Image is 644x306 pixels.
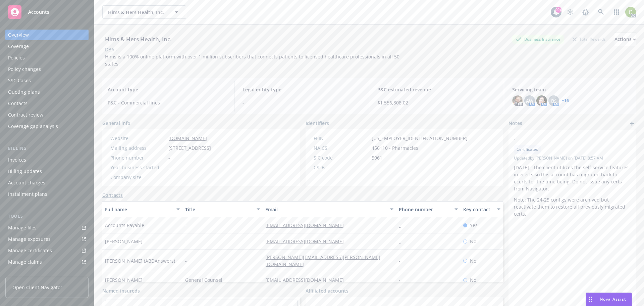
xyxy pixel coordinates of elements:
[5,41,89,52] a: Coverage
[8,110,43,120] div: Contract review
[110,164,166,171] div: Year business started
[8,268,40,279] div: Manage BORs
[110,154,166,161] div: Phone number
[614,33,636,46] button: Actions
[168,135,207,141] a: [DOMAIN_NAME]
[396,201,460,217] button: Phone number
[306,287,348,294] a: Affiliated accounts
[372,135,468,142] span: [US_EMPLOYER_IDENTIFICATION_NUMBER]
[514,164,631,192] p: [DATE] - The client utilizes the self-service features in ecerts so this account has migrated bac...
[185,222,187,229] span: -
[8,245,52,256] div: Manage certificates
[182,201,263,217] button: Title
[314,154,369,161] div: SIC code
[5,166,89,177] a: Billing updates
[8,121,58,132] div: Coverage gap analysis
[5,222,89,233] a: Manage files
[399,277,406,283] a: -
[110,135,166,142] div: Website
[8,257,42,267] div: Manage claims
[372,164,373,171] span: -
[265,222,349,228] a: [EMAIL_ADDRESS][DOMAIN_NAME]
[5,75,89,86] a: SSC Cases
[569,35,609,43] div: Total Rewards
[5,268,89,279] a: Manage BORs
[512,86,631,93] span: Servicing team
[108,99,226,106] span: P&C - Commercial lines
[5,87,89,97] a: Quoting plans
[508,120,522,128] span: Notes
[265,254,380,267] a: [PERSON_NAME][EMAIL_ADDRESS][PERSON_NAME][DOMAIN_NAME]
[555,7,561,13] div: 99+
[110,144,166,151] div: Mailing address
[8,41,29,52] div: Coverage
[625,7,636,17] img: photo
[5,3,89,21] a: Accounts
[108,9,166,16] span: Hims & Hers Health, Inc.
[512,35,564,43] div: Business Insurance
[594,5,608,19] a: Search
[185,276,222,283] span: General Counsel
[377,86,496,93] span: P&C estimated revenue
[563,5,577,19] a: Stop snowing
[5,64,89,75] a: Policy changes
[168,174,170,181] span: -
[5,234,89,245] a: Manage exposures
[8,64,41,75] div: Policy changes
[105,206,172,213] div: Full name
[628,120,636,128] a: add
[263,201,396,217] button: Email
[562,99,569,103] a: +16
[8,155,26,165] div: Invoices
[265,277,349,283] a: [EMAIL_ADDRESS][DOMAIN_NAME]
[372,144,418,151] span: 456110 - Pharmacies
[8,166,42,177] div: Billing updates
[102,120,130,127] span: General info
[12,284,62,291] span: Open Client Navigator
[586,293,594,306] div: Drag to move
[105,257,175,264] span: [PERSON_NAME] (ABDAnswers)
[8,75,31,86] div: SSC Cases
[399,222,406,228] a: -
[314,144,369,151] div: NAICS
[105,238,143,245] span: [PERSON_NAME]
[8,177,45,188] div: Account charges
[614,33,636,46] div: Actions
[265,238,349,245] a: [EMAIL_ADDRESS][DOMAIN_NAME]
[399,238,406,245] a: -
[5,121,89,132] a: Coverage gap analysis
[5,257,89,267] a: Manage claims
[102,35,174,44] div: Hims & Hers Health, Inc.
[314,135,369,142] div: FEIN
[108,86,226,93] span: Account type
[5,110,89,120] a: Contract review
[8,30,29,40] div: Overview
[5,177,89,188] a: Account charges
[110,174,166,181] div: Company size
[508,130,636,223] div: -CertificatesUpdatedby [PERSON_NAME] on [DATE] 8:57 AM[DATE] - The client utilizes the self-servi...
[536,95,547,106] img: photo
[306,120,329,127] span: Identifiers
[8,52,25,63] div: Policies
[105,276,143,283] span: [PERSON_NAME]
[517,146,538,152] span: Certificates
[461,201,503,217] button: Key contact
[5,98,89,109] a: Contacts
[514,136,613,143] span: -
[586,293,632,306] button: Nova Assist
[168,154,170,161] span: -
[5,213,89,220] div: Tools
[243,99,361,106] span: -
[5,30,89,40] a: Overview
[243,86,361,93] span: Legal entity type
[102,287,140,294] a: Named insureds
[5,145,89,152] div: Billing
[102,191,123,199] a: Contacts
[8,189,47,200] div: Installment plans
[5,155,89,165] a: Invoices
[463,206,493,213] div: Key contact
[5,52,89,63] a: Policies
[28,9,49,15] span: Accounts
[314,164,369,171] div: CSLB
